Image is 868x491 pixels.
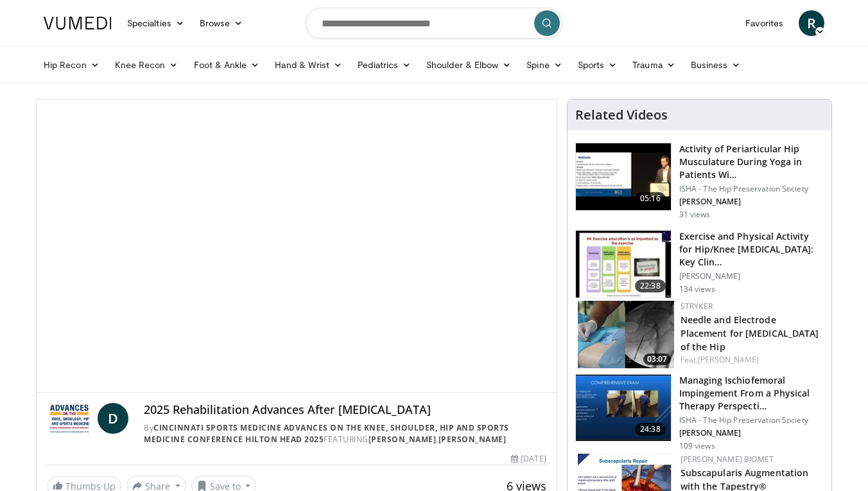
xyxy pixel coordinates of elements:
p: [PERSON_NAME] [679,428,824,438]
a: [PERSON_NAME] [438,434,507,445]
p: ISHA - The Hip Preservation Society [679,415,824,425]
a: 24:38 Managing Ischiofemoral Impingement From a Physical Therapy Perspecti… ISHA - The Hip Preser... [575,374,824,451]
a: Specialties [119,10,192,36]
a: [PERSON_NAME] Biomet [681,454,774,465]
a: Trauma [625,52,683,78]
img: 15f32d39-f7db-476f-9861-276f02c8fec2.150x105_q85_crop-smart_upscale.jpg [576,143,671,210]
p: [PERSON_NAME] [679,271,824,281]
a: Stryker [681,301,713,312]
p: [PERSON_NAME] [679,197,824,207]
a: Sports [570,52,625,78]
a: [PERSON_NAME] [369,434,437,445]
h3: Exercise and Physical Activity for Hip/Knee [MEDICAL_DATA]: Key Clin… [679,230,824,269]
img: VuMedi Logo [44,17,112,30]
span: 22:38 [635,280,666,292]
div: Feat. [681,354,821,366]
h4: Related Videos [575,107,668,123]
a: [PERSON_NAME] [698,354,759,365]
h3: Managing Ischiofemoral Impingement From a Physical Therapy Perspecti… [679,374,824,413]
a: Hand & Wrist [267,52,350,78]
h4: 2025 Rehabilitation Advances After [MEDICAL_DATA] [144,403,546,417]
span: 24:38 [635,423,666,436]
a: 03:07 [578,301,674,368]
a: Business [683,52,749,78]
h3: Activity of Periarticular Hip Musculature During Yoga in Patients Wi… [679,143,824,181]
a: 05:16 Activity of Periarticular Hip Musculature During Yoga in Patients Wi… ISHA - The Hip Preser... [575,143,824,220]
a: Favorites [738,10,791,36]
a: Cincinnati Sports Medicine Advances on the Knee, Shoulder, Hip and Sports Medicine Conference Hil... [144,422,509,445]
p: ISHA - The Hip Preservation Society [679,184,824,194]
a: Shoulder & Elbow [419,52,519,78]
a: R [799,10,824,36]
img: 733a59bf-60a3-48a2-b294-64e36419f2ac.150x105_q85_crop-smart_upscale.jpg [578,301,674,368]
span: 03:07 [643,353,671,365]
a: Pediatrics [350,52,419,78]
a: Needle and Electrode Placement for [MEDICAL_DATA] of the Hip [681,314,819,353]
a: Hip Recon [36,52,107,78]
div: By FEATURING , [144,422,546,445]
a: 22:38 Exercise and Physical Activity for Hip/Knee [MEDICAL_DATA]: Key Clin… [PERSON_NAME] 134 views [575,230,824,298]
p: 31 views [679,210,711,220]
div: [DATE] [511,453,546,465]
img: e83b6c9c-a500-4725-a49e-63b5649f6f45.150x105_q85_crop-smart_upscale.jpg [576,231,671,298]
a: Foot & Ankle [186,52,268,78]
a: Browse [192,10,251,36]
img: 95712aa8-8375-475e-a638-41ca79c2915a.150x105_q85_crop-smart_upscale.jpg [576,375,671,442]
a: D [98,403,128,434]
p: 134 views [679,284,715,294]
input: Search topics, interventions [306,8,562,39]
a: Knee Recon [107,52,186,78]
img: Cincinnati Sports Medicine Advances on the Knee, Shoulder, Hip and Sports Medicine Conference Hil... [47,403,92,434]
p: 109 views [679,441,715,451]
a: Spine [519,52,569,78]
video-js: Video Player [37,100,557,393]
span: 05:16 [635,192,666,205]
